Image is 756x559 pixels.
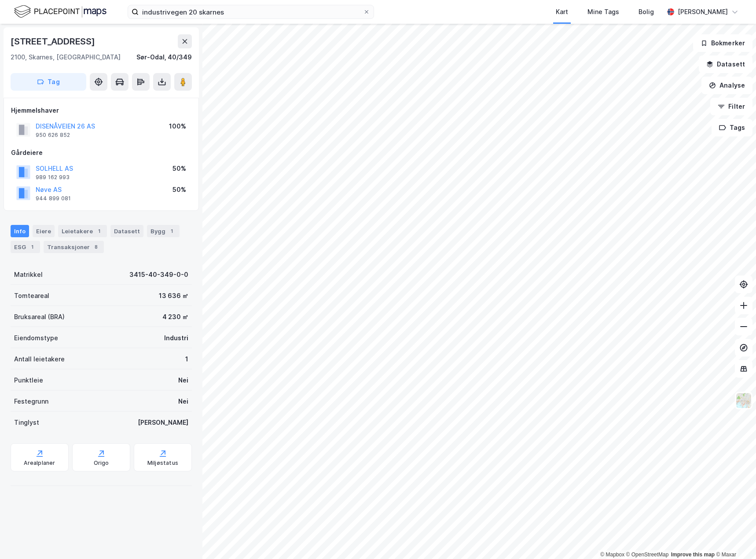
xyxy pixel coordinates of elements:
div: Nei [178,375,188,386]
div: Hjemmelshaver [11,105,191,116]
div: Antall leietakere [14,354,65,364]
div: 4 230 ㎡ [162,312,188,322]
div: Sør-Odal, 40/349 [136,52,192,63]
div: Nei [178,396,188,407]
div: Leietakere [58,225,107,237]
iframe: Chat Widget [712,517,756,559]
div: Mine Tags [587,7,619,17]
div: Arealplaner [24,460,55,467]
div: 100% [169,121,186,132]
div: Tinglyst [14,417,39,428]
div: Bolig [639,7,654,17]
div: [PERSON_NAME] [678,7,728,17]
div: Datasett [110,225,143,237]
div: 989 162 993 [36,174,70,181]
button: Bokmerker [693,34,752,52]
div: 1 [185,354,188,364]
div: Miljøstatus [147,460,178,467]
div: Gårdeiere [11,147,191,158]
img: logo.f888ab2527a4732fd821a326f86c7f29.svg [14,4,106,19]
div: Eiere [33,225,55,237]
div: [STREET_ADDRESS] [11,34,97,48]
div: Kontrollprogram for chat [712,517,756,559]
div: Bruksareal (BRA) [14,312,65,322]
div: Kart [556,7,568,17]
button: Tags [712,119,752,136]
input: Søk på adresse, matrikkel, gårdeiere, leietakere eller personer [139,5,363,18]
div: ESG [11,241,40,253]
div: Eiendomstype [14,333,58,343]
div: 1 [167,227,176,235]
button: Analyse [701,77,752,94]
button: Datasett [699,55,752,73]
button: Filter [710,98,752,115]
div: Bygg [147,225,180,237]
a: OpenStreetMap [626,552,669,558]
a: Mapbox [600,552,624,558]
button: Tag [11,73,86,91]
div: 2100, Skarnes, [GEOGRAPHIC_DATA] [11,52,121,63]
img: Z [735,392,752,409]
div: 50% [172,163,186,174]
div: Info [11,225,29,237]
div: Origo [94,460,109,467]
div: Tomteareal [14,291,49,301]
div: 8 [92,243,100,251]
div: 50% [172,184,186,195]
div: Punktleie [14,375,43,386]
div: Festegrunn [14,396,48,407]
div: 3415-40-349-0-0 [129,269,188,280]
div: [PERSON_NAME] [138,417,188,428]
div: 944 899 081 [36,195,71,202]
div: Transaksjoner [44,241,104,253]
div: Industri [164,333,188,343]
div: 950 626 852 [36,132,70,139]
div: Matrikkel [14,269,43,280]
div: 1 [28,243,37,251]
div: 13 636 ㎡ [159,291,188,301]
div: 1 [95,227,103,235]
a: Improve this map [671,552,715,558]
